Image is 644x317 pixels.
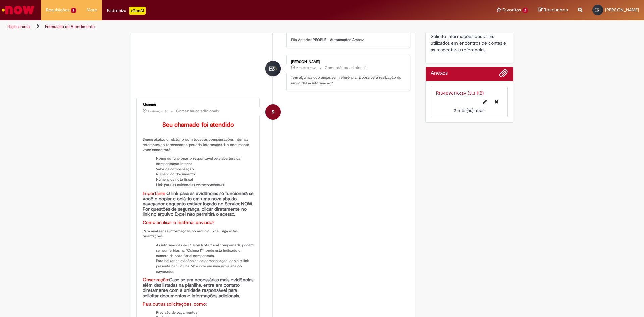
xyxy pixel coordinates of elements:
[143,190,255,217] b: O link para as evidências só funcionará se você o copiar e colá-lo em uma nova aba do navegador e...
[156,177,254,182] li: Número da nota fiscal
[272,104,274,120] span: S
[479,96,491,107] button: Editar nome de arquivo R13409619.csv
[291,75,403,86] p: Tem algumas cobranças sem referência. É possível a realização do envio dessa informação?
[499,69,508,81] button: Adicionar anexos
[156,167,254,172] li: Valor da compensação
[156,243,254,258] li: As informações de CTe ou Nota fiscal compensada podem ser conferidas na "Coluna K", onde está ind...
[491,96,502,107] button: Excluir R13409619.csv
[46,7,69,13] span: Requisições
[265,61,281,76] div: Neylla Bonifácio
[296,66,316,70] span: 2 mês(es) atrás
[87,7,97,13] span: More
[296,66,316,70] time: 13/08/2025 16:42:40
[431,33,507,53] span: Solicito informações dos CTEs utilizados em encontros de contas e as respectivas referencias.
[143,277,255,298] b: Caso sejam necessárias mais evidências além das listadas na planilha, entre em contato diretament...
[156,182,254,188] li: Link para as evidências correspondentes
[156,172,254,177] li: Número do documento
[538,7,568,13] a: Rascunhos
[143,277,169,283] font: Observação:
[436,90,484,96] a: R13409619.csv (3.3 KB)
[7,24,31,29] a: Página inicial
[156,156,254,166] li: Nome do funcionário responsável pela abertura da compensação interna
[71,8,76,13] span: 2
[148,109,168,113] time: 13/08/2025 14:01:16
[143,137,254,153] p: Segue abaixo o relatório com todas as compensações internas referentes ao fornecedor e período in...
[143,190,166,196] font: Importante:
[325,65,368,71] small: Comentários adicionais
[1,3,35,17] img: ServiceNow
[143,219,214,225] font: Como analisar o material enviado?
[544,7,568,13] span: Rascunhos
[291,60,403,64] div: [PERSON_NAME]
[176,108,219,114] small: Comentários adicionais
[454,107,484,113] span: 2 mês(es) atrás
[522,8,528,13] span: 2
[143,301,207,307] font: Para outras solicitações, como:
[605,7,639,13] span: [PERSON_NAME]
[129,7,146,15] p: +GenAi
[502,7,521,13] span: Favoritos
[431,70,448,76] h2: Anexos
[265,104,281,120] div: System
[107,7,146,15] div: Padroniza
[143,103,254,107] div: Sistema
[148,109,168,113] span: 2 mês(es) atrás
[143,229,254,239] p: Para analisar as informações no arquivo Excel, siga estas orientações:
[45,24,95,29] a: Formulário de Atendimento
[156,310,254,315] li: Previsão de pagamentos
[5,20,424,33] ul: Trilhas de página
[162,121,234,129] b: Seu chamado foi atendido
[313,37,364,42] b: PEOPLE - Automações Ambev
[156,258,254,274] li: Para baixar as evidências da compensação, copie o link presente na "Coluna M" e cole em uma nova ...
